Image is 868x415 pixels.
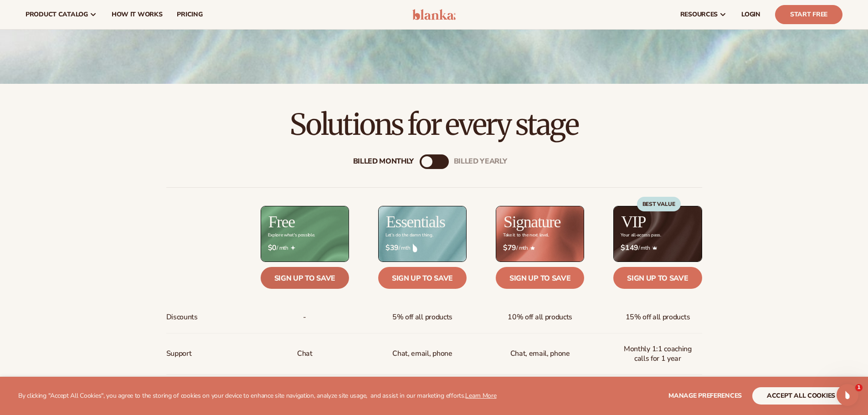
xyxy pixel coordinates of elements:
a: Sign up to save [378,267,467,289]
img: free_bg.png [261,206,349,261]
p: By clicking "Accept All Cookies", you agree to the storing of cookies on your device to enhance s... [18,392,497,400]
span: / mth [268,244,342,252]
span: Discounts [166,309,198,326]
span: 15% off all products [626,309,690,326]
h2: Solutions for every stage [26,109,842,140]
h2: VIP [621,214,646,230]
iframe: Intercom live chat [837,384,858,406]
span: / mth [503,244,577,252]
a: Sign up to save [613,267,702,289]
div: Let’s do the damn thing. [385,233,433,238]
div: Explore what's possible. [268,233,315,238]
button: accept all cookies [752,387,850,405]
div: Your all-access pass. [621,233,661,238]
a: Sign up to save [261,267,349,289]
div: BEST VALUE [637,197,681,211]
strong: $79 [503,244,516,252]
a: Learn More [465,391,496,400]
p: Chat, email, phone [392,345,452,362]
img: Signature_BG_eeb718c8-65ac-49e3-a4e5-327c6aa73146.jpg [496,206,584,261]
img: Star_6.png [530,246,535,250]
div: Take it to the next level. [503,233,549,238]
span: / mth [385,244,459,252]
span: resources [680,11,718,18]
a: Sign up to save [496,267,584,289]
img: logo [412,9,456,20]
img: Essentials_BG_9050f826-5aa9-47d9-a362-757b82c62641.jpg [379,206,466,261]
span: LOGIN [741,11,760,18]
img: Free_Icon_bb6e7c7e-73f8-44bd-8ed0-223ea0fc522e.png [291,246,295,250]
span: Manage preferences [668,391,742,400]
h2: Free [268,214,295,230]
strong: $0 [268,244,277,252]
span: product catalog [26,11,88,18]
span: Monthly 1:1 coaching calls for 1 year [621,341,694,367]
a: Start Free [775,5,842,24]
strong: $39 [385,244,399,252]
img: drop.png [413,244,417,252]
img: VIP_BG_199964bd-3653-43bc-8a67-789d2d7717b9.jpg [614,206,701,261]
span: Chat, email, phone [510,345,570,362]
span: - [303,309,306,326]
span: 5% off all products [392,309,452,326]
strong: $149 [621,244,638,252]
div: Billed Monthly [353,157,414,166]
span: Support [166,345,192,362]
span: pricing [177,11,202,18]
div: billed Yearly [454,157,507,166]
button: Manage preferences [668,387,742,405]
h2: Essentials [386,214,445,230]
span: 10% off all products [508,309,572,326]
span: 1 [855,384,863,391]
p: Chat [297,345,313,362]
span: / mth [621,244,694,252]
h2: Signature [503,214,560,230]
span: How It Works [112,11,163,18]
